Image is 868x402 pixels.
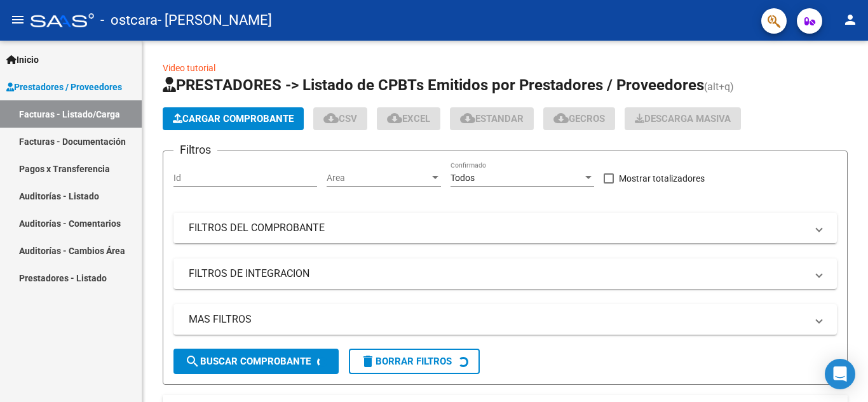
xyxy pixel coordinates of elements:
[625,107,741,130] app-download-masive: Descarga masiva de comprobantes (adjuntos)
[6,80,122,94] span: Prestadores / Proveedores
[100,6,158,34] span: - ostcara
[189,312,806,326] mat-panel-title: MAS FILTROS
[163,63,215,73] a: Video tutorial
[460,111,475,126] mat-icon: cloud_download
[173,141,217,159] h3: Filtros
[360,354,376,369] mat-icon: delete
[635,113,731,124] span: Descarga Masiva
[185,356,311,367] span: Buscar Comprobante
[825,359,855,389] div: Open Intercom Messenger
[6,53,39,67] span: Inicio
[387,113,430,124] span: EXCEL
[163,76,704,94] span: PRESTADORES -> Listado de CPBTs Emitidos por Prestadores / Proveedores
[619,171,705,186] span: Mostrar totalizadores
[158,6,272,34] span: - [PERSON_NAME]
[173,113,294,124] span: Cargar Comprobante
[173,213,837,243] mat-expansion-panel-header: FILTROS DEL COMPROBANTE
[189,221,806,235] mat-panel-title: FILTROS DEL COMPROBANTE
[451,173,475,183] span: Todos
[173,258,837,289] mat-expansion-panel-header: FILTROS DE INTEGRACION
[163,107,304,130] button: Cargar Comprobante
[553,113,605,124] span: Gecros
[323,113,357,124] span: CSV
[377,107,440,130] button: EXCEL
[704,81,734,93] span: (alt+q)
[450,107,534,130] button: Estandar
[185,354,200,369] mat-icon: search
[543,107,615,130] button: Gecros
[327,173,430,184] span: Area
[10,12,25,27] mat-icon: menu
[553,111,569,126] mat-icon: cloud_download
[313,107,367,130] button: CSV
[460,113,524,124] span: Estandar
[360,356,452,367] span: Borrar Filtros
[189,267,806,281] mat-panel-title: FILTROS DE INTEGRACION
[323,111,339,126] mat-icon: cloud_download
[625,107,741,130] button: Descarga Masiva
[173,304,837,335] mat-expansion-panel-header: MAS FILTROS
[843,12,858,27] mat-icon: person
[349,349,480,374] button: Borrar Filtros
[387,111,402,126] mat-icon: cloud_download
[173,349,339,374] button: Buscar Comprobante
